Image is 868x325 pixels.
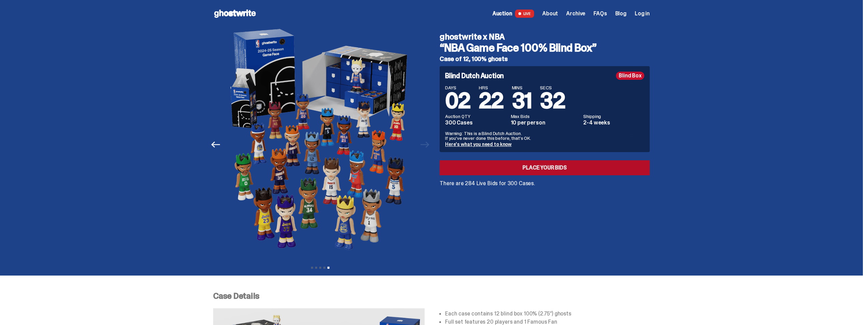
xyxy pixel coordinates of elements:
p: Case Details [213,292,650,300]
a: Blog [615,11,627,16]
a: FAQs [593,11,607,16]
li: Each case contains 12 blind box 100% (2.75”) ghosts [445,311,650,316]
a: Archive [566,11,585,16]
span: SECS [540,85,565,90]
dd: 2-4 weeks [583,120,644,125]
button: View slide 4 [323,267,325,269]
img: NBA-Hero-5.png [226,27,414,262]
li: Full set features 20 players and 1 Famous Fan [445,319,650,325]
h3: “NBA Game Face 100% Blind Box” [440,42,650,53]
dd: 10 per person [511,120,579,125]
dt: Max Bids [511,114,579,119]
a: Auction LIVE [492,10,534,18]
span: DAYS [445,85,471,90]
button: View slide 1 [311,267,313,269]
button: Previous [208,137,223,152]
span: HRS [479,85,504,90]
a: Place your Bids [440,160,650,175]
a: Here's what you need to know [445,141,512,147]
span: MINS [512,85,532,90]
span: Auction [492,11,512,16]
span: LIVE [515,10,534,18]
button: View slide 5 [327,267,329,269]
dt: Shipping [583,114,644,119]
div: Blind Box [616,72,644,80]
h4: Blind Dutch Auction [445,72,504,79]
a: Log in [635,11,650,16]
dt: Auction QTY [445,114,507,119]
dd: 300 Cases [445,120,507,125]
h5: Case of 12, 100% ghosts [440,56,650,62]
a: About [542,11,558,16]
span: 02 [445,87,471,115]
span: 31 [512,87,532,115]
button: View slide 2 [315,267,317,269]
h4: ghostwrite x NBA [440,33,650,41]
p: There are 284 Live Bids for 300 Cases. [440,181,650,186]
button: View slide 3 [319,267,321,269]
span: 22 [479,87,504,115]
p: Warning: This is a Blind Dutch Auction. If you’ve never done this before, that’s OK. [445,131,644,141]
span: 32 [540,87,565,115]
